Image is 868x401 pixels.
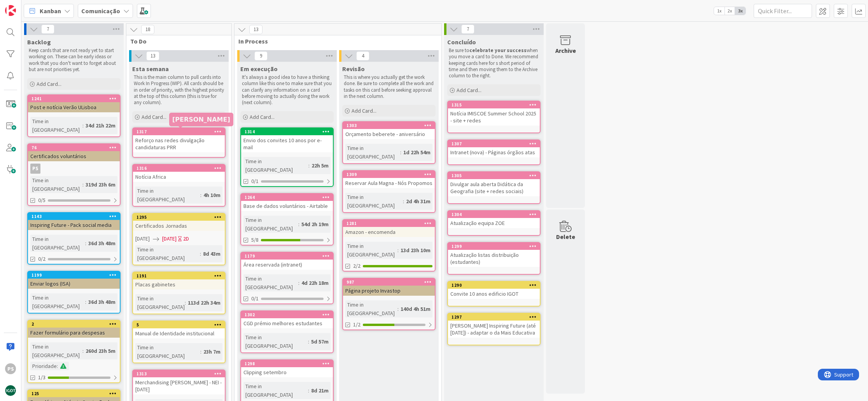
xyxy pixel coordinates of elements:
div: 36d 3h 48m [86,298,117,306]
span: Add Card... [352,107,376,114]
span: : [82,347,84,355]
div: 1309 [343,171,435,178]
span: : [185,298,186,307]
div: 1290 [448,282,540,289]
div: 2Fazer formulário para despesas [28,321,120,338]
div: Time in [GEOGRAPHIC_DATA] [243,157,308,174]
div: 1307 [451,141,540,146]
div: Fazer formulário para despesas [28,328,120,338]
div: 22h 5m [310,161,331,170]
div: 1304Atualização equipa ZOE [448,211,540,228]
div: 1143 [28,213,120,220]
div: 2 [28,321,120,328]
a: 1299Atualização listas distribuição (estudantes) [447,242,541,275]
div: 54d 2h 19m [299,220,331,228]
span: Revisão [342,65,365,73]
strong: celebrate your success [469,47,527,54]
div: Time in [GEOGRAPHIC_DATA] [135,187,200,204]
div: 1315Notícia IMISCOE Summer School 2025 - site + redes [448,101,540,126]
div: Time in [GEOGRAPHIC_DATA] [243,274,298,291]
div: 4d 22h 18m [299,279,331,287]
div: 1307Intranet (nova) - Páginas órgãos atas [448,140,540,157]
span: Concluído [447,38,476,46]
div: 1315 [451,102,540,108]
span: 1/3 [38,373,45,382]
span: Add Card... [457,87,481,94]
div: 1298Clipping setembro [241,360,333,377]
div: Time in [GEOGRAPHIC_DATA] [243,333,308,350]
div: 5 [136,322,225,328]
a: 1143Inspiring Future - Pack social mediaTime in [GEOGRAPHIC_DATA]:36d 3h 48m0/2 [27,212,121,265]
span: To Do [130,37,222,45]
a: 1264Base de dados voluntários - AirtableTime in [GEOGRAPHIC_DATA]:54d 2h 19m5/8 [240,193,334,246]
div: 1241 [28,95,120,102]
div: 1281 [343,220,435,227]
div: 1316 [136,166,225,171]
div: 5Manual de Identidade institucional [133,321,225,338]
div: Reservar Aula Magna - Nós Propomos [343,178,435,188]
a: 1191Placas gabinetesTime in [GEOGRAPHIC_DATA]:113d 22h 34m [132,272,226,314]
div: 1305 [448,172,540,179]
span: : [298,279,299,287]
span: : [298,220,299,228]
span: Kanban [40,6,61,16]
div: 1191 [136,273,225,279]
p: Be sure to when you move a card to Done. We recommend keeping cards here for s short period of ti... [449,47,539,79]
div: Intranet (nova) - Páginas órgãos atas [448,147,540,157]
div: 1299Atualização listas distribuição (estudantes) [448,243,540,267]
div: 1143Inspiring Future - Pack social media [28,213,120,230]
span: : [85,298,86,306]
div: 76 [28,144,120,151]
a: 1281Amazon - encomendaTime in [GEOGRAPHIC_DATA]:13d 23h 10m2/2 [342,219,436,272]
div: 1298 [241,360,333,367]
div: 1313 [133,370,225,377]
span: Esta semana [132,65,169,73]
div: Envio dos convites 10 anos por e-mail [241,135,333,152]
a: 1295Certificados Jornadas[DATE][DATE]2DTime in [GEOGRAPHIC_DATA]:8d 43m [132,213,226,265]
div: Placas gabinetes [133,279,225,289]
div: 1309 [346,172,435,177]
div: Time in [GEOGRAPHIC_DATA] [243,382,308,399]
div: 1297 [448,314,540,321]
div: 1179Área reservada (intranet) [241,253,333,270]
p: This is where you actually get the work done. Be sure to complete all the work and tasks on this ... [344,74,434,99]
span: Add Card... [37,80,61,87]
div: Prioridade [30,362,57,370]
div: 987 [343,279,435,286]
div: 1305Divulgar aula aberta Didática da Geografia (site + redes sociais) [448,172,540,196]
div: 1290Convite 10 anos edificio IGOT [448,282,540,299]
span: 0/1 [251,177,259,185]
span: : [200,249,201,258]
a: 1317Reforço nas redes divulgação candidaturas PRR [132,127,226,158]
div: 1295 [133,214,225,221]
div: 1316Notícia Africa [133,165,225,182]
div: 1295 [136,214,225,220]
div: 1302 [245,312,333,317]
div: 1316 [133,165,225,172]
div: Time in [GEOGRAPHIC_DATA] [135,294,185,311]
p: It's always a good idea to have a thinking column like this one to make sure that you can clarify... [242,74,332,106]
div: Time in [GEOGRAPHIC_DATA] [135,245,200,262]
span: : [82,121,84,130]
div: 1179 [245,253,333,259]
a: 1307Intranet (nova) - Páginas órgãos atas [447,139,541,165]
div: 1313Merchandising [PERSON_NAME] - NEI - [DATE] [133,370,225,394]
div: Time in [GEOGRAPHIC_DATA] [30,293,85,310]
div: Time in [GEOGRAPHIC_DATA] [345,300,397,317]
div: Archive [555,46,576,55]
span: : [400,148,401,157]
span: : [397,246,399,255]
span: : [57,362,58,370]
span: [DATE] [135,235,150,243]
div: Time in [GEOGRAPHIC_DATA] [243,216,298,233]
div: PS [28,164,120,174]
div: 1199Enviar logos (ISA) [28,272,120,289]
div: Atualização listas distribuição (estudantes) [448,250,540,267]
span: Add Card... [250,113,275,120]
p: Keep cards that are not ready yet to start working on. These can be early ideas or work that you ... [29,47,119,73]
div: Clipping setembro [241,367,333,377]
div: Time in [GEOGRAPHIC_DATA] [30,176,82,193]
div: 8d 21m [309,386,331,395]
span: In Process [238,37,432,45]
div: 1295Certificados Jornadas [133,214,225,231]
